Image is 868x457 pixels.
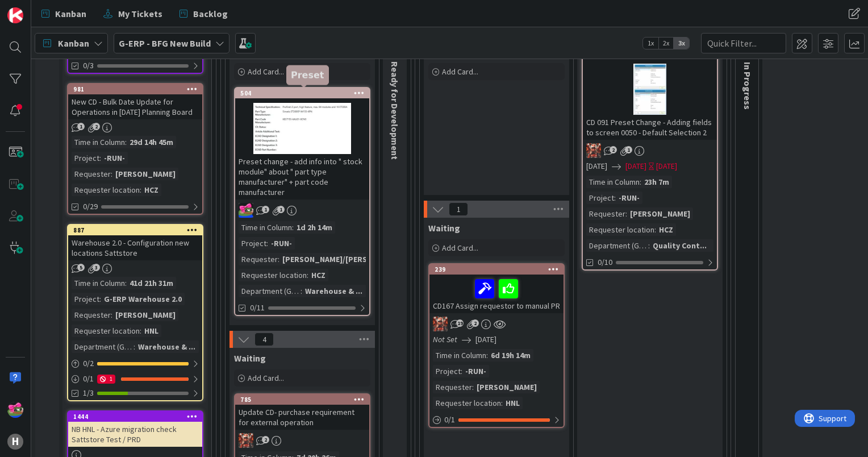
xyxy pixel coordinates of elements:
[240,396,369,404] div: 785
[235,88,369,200] div: 504Preset change - add info into " stock module" about " part type manufacturer" + part code manu...
[119,38,211,49] b: G-ERP - BFG New Build
[235,433,369,448] div: JK
[73,226,202,234] div: 887
[68,84,202,119] div: 981New CD - Bulk Date Update for Operations in [DATE] Planning Board
[235,154,369,200] div: Preset change - add info into " stock module" about " part type manufacturer" + part code manufac...
[433,397,501,409] div: Requester location
[68,94,202,119] div: New CD - Bulk Date Update for Operations in [DATE] Planning Board
[240,89,369,97] div: 504
[93,264,100,271] span: 3
[140,325,141,337] span: :
[239,433,253,448] img: JK
[127,277,176,289] div: 41d 21h 31m
[501,397,503,409] span: :
[68,225,202,235] div: 887
[308,269,328,281] div: HCZ
[435,265,564,273] div: 239
[389,61,400,160] span: Ready for Development
[471,319,479,327] span: 2
[68,84,202,94] div: 981
[173,3,235,24] a: Backlog
[277,206,285,213] span: 1
[266,237,268,250] span: :
[449,202,468,216] span: 1
[101,293,185,305] div: G-ERP Warehouse 2.0
[625,146,632,153] span: 1
[614,192,616,204] span: :
[488,349,533,362] div: 6d 19h 14m
[127,136,176,148] div: 29d 14h 45m
[112,168,178,180] div: [PERSON_NAME]
[24,2,52,15] span: Support
[235,405,369,430] div: Update CD- purchase requirement for external operation
[101,152,128,164] div: -RUN-
[7,402,23,418] img: JK
[656,223,676,236] div: HCZ
[429,413,564,427] div: 0/1
[67,83,203,215] a: 981New CD - Bulk Date Update for Operations in [DATE] Planning BoardTime in Column:29d 14h 45mPro...
[433,334,457,344] i: Not Set
[586,143,601,158] img: JK
[701,33,786,53] input: Quick Filter...
[461,365,462,377] span: :
[118,7,162,20] span: My Tickets
[141,184,161,196] div: HCZ
[112,309,178,321] div: [PERSON_NAME]
[239,221,292,234] div: Time in Column
[462,365,489,377] div: -RUN-
[83,201,98,213] span: 0/29
[83,373,94,385] span: 0 / 1
[625,207,627,220] span: :
[648,239,650,252] span: :
[68,412,202,422] div: 1444
[235,394,369,430] div: 785Update CD- purchase requirement for external operation
[475,334,496,346] span: [DATE]
[292,221,294,234] span: :
[429,275,564,313] div: CD167 Assign requestor to manual PR
[582,48,718,271] a: CD 091 Preset Change - Adding fields to screen 0050 - Default Selection 2JK[DATE][DATE][DATE]Time...
[7,7,23,23] img: Visit kanbanzone.com
[429,264,564,313] div: 239CD167 Assign requestor to manual PR
[250,302,265,314] span: 0/11
[254,333,274,346] span: 4
[650,239,710,252] div: Quality Cont...
[234,87,370,316] a: 504Preset change - add info into " stock module" about " part type manufacturer" + part code manu...
[67,224,203,401] a: 887Warehouse 2.0 - Configuration new locations SattstoreTime in Column:41d 21h 31mProject:G-ERP W...
[616,192,642,204] div: -RUN-
[643,38,658,49] span: 1x
[234,352,266,364] span: Waiting
[7,434,23,450] div: H
[429,264,564,275] div: 239
[68,356,202,371] div: 0/2
[73,413,202,421] div: 1444
[583,115,717,140] div: CD 091 Preset Change - Adding fields to screen 0050 - Default Selection 2
[125,136,127,148] span: :
[83,60,94,72] span: 0/3
[656,160,677,172] div: [DATE]
[442,243,478,253] span: Add Card...
[279,253,415,265] div: [PERSON_NAME]/[PERSON_NAME]...
[294,221,335,234] div: 1d 2h 14m
[307,269,308,281] span: :
[111,168,112,180] span: :
[503,397,523,409] div: HNL
[72,184,140,196] div: Requester location
[583,143,717,158] div: JK
[583,49,717,140] div: CD 091 Preset Change - Adding fields to screen 0050 - Default Selection 2
[68,225,202,260] div: 887Warehouse 2.0 - Configuration new locations Sattstore
[99,152,101,164] span: :
[239,269,307,281] div: Requester location
[586,192,614,204] div: Project
[301,285,302,297] span: :
[302,285,365,297] div: Warehouse & ...
[68,422,202,447] div: NB HNL - Azure migration check Sattstore Test / PRD
[133,340,135,353] span: :
[586,239,648,252] div: Department (G-ERP)
[239,237,266,250] div: Project
[610,146,617,153] span: 2
[586,160,607,172] span: [DATE]
[262,436,269,443] span: 2
[35,3,93,24] a: Kanban
[72,168,111,180] div: Requester
[248,67,284,77] span: Add Card...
